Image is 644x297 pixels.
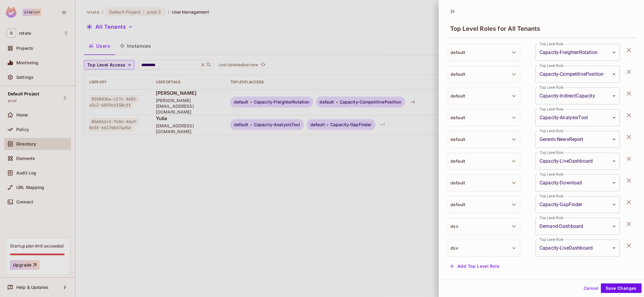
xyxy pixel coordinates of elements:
[535,153,620,170] div: Capacity-LiveDashboard
[535,109,620,126] div: Capacity-AnalysisTool
[448,218,520,235] button: dsv
[540,237,563,242] label: Top Level Role
[535,131,620,148] div: Generic-NewsReport
[540,85,563,90] label: Top Level Role
[448,44,520,61] button: default
[535,66,620,83] div: Capacity-CompetitivePosition
[540,215,563,220] label: Top Level Role
[448,66,520,83] button: default
[535,240,620,257] div: Capacity-LiveDashboard
[540,107,563,112] label: Top Level Role
[581,283,601,293] button: Cancel
[535,174,620,191] div: Capacity-Download
[448,174,520,191] button: default
[535,218,620,235] div: Demand-Dashboard
[540,172,563,177] label: Top Level Role
[448,261,502,271] button: Add Top Level Role
[448,131,520,148] button: default
[450,25,540,32] span: Top Level Roles for All Tenants
[535,196,620,213] div: Capacity-GapFinder
[540,41,563,46] label: Top Level Role
[535,44,620,61] div: Capacity-FreighterRotation
[448,196,520,213] button: default
[540,193,563,199] label: Top Level Role
[448,153,520,170] button: default
[448,109,520,126] button: default
[448,88,520,104] button: default
[540,128,563,133] label: Top Level Role
[601,283,642,293] button: Save Changes
[540,150,563,155] label: Top Level Role
[448,240,520,257] button: dsv
[535,88,620,104] div: Capacity-IndirectCapacity
[540,63,563,68] label: Top Level Role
